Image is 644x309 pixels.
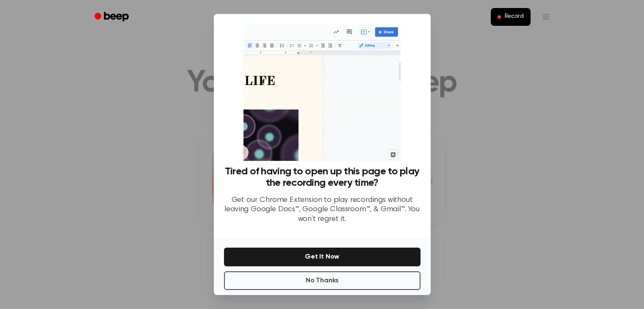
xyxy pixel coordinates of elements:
[224,248,420,266] button: Get It Now
[504,13,523,21] span: Record
[491,8,530,26] button: Record
[88,9,136,25] a: Beep
[224,196,420,224] p: Get our Chrome Extension to play recordings without leaving Google Docs™, Google Classroom™, & Gm...
[243,24,401,161] img: Beep extension in action
[224,271,420,290] button: No Thanks
[224,166,420,189] h3: Tired of having to open up this page to play the recording every time?
[536,7,556,27] button: Open menu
